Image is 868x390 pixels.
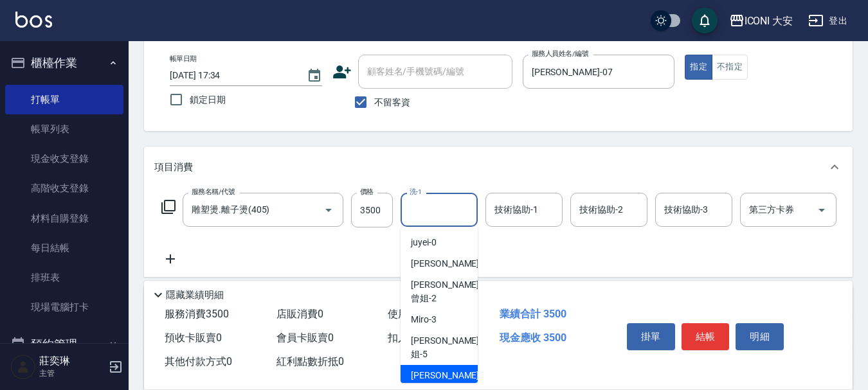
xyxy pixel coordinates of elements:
span: 預收卡販賣 0 [165,332,222,344]
button: 指定 [685,55,712,80]
button: ICONI 大安 [724,8,799,34]
span: 使用預收卡 0 [388,308,445,320]
button: Open [318,200,339,220]
label: 服務人員姓名/編號 [532,49,588,58]
p: 隱藏業績明細 [166,288,224,302]
button: 登出 [803,9,853,33]
input: YYYY/MM/DD hh:mm [170,65,294,86]
label: 服務名稱/代號 [192,187,235,197]
span: 現金應收 3500 [500,332,566,344]
a: 現場電腦打卡 [5,292,123,322]
span: 店販消費 0 [276,308,323,320]
div: ICONI 大安 [745,13,793,29]
a: 材料自購登錄 [5,204,123,233]
button: 櫃檯作業 [5,46,123,80]
a: 每日結帳 [5,233,123,263]
span: 會員卡販賣 0 [276,332,334,344]
label: 價格 [360,187,374,197]
a: 帳單列表 [5,114,123,144]
span: 不留客資 [374,96,410,109]
a: 高階收支登錄 [5,173,123,203]
button: 結帳 [682,323,730,350]
p: 主管 [39,368,105,379]
button: Open [811,200,832,220]
span: 鎖定日期 [190,93,226,107]
label: 洗-1 [410,187,422,197]
a: 打帳單 [5,85,123,114]
span: Miro -3 [411,313,437,326]
span: 紅利點數折抵 0 [276,355,344,368]
a: 現金收支登錄 [5,144,123,173]
img: Logo [15,12,52,28]
span: 服務消費 3500 [165,308,229,320]
span: 扣入金 0 [388,332,424,344]
span: [PERSON_NAME]曾姐 -2 [411,278,479,305]
button: Choose date, selected date is 2025-09-18 [299,60,330,91]
a: 排班表 [5,263,123,292]
span: [PERSON_NAME] -1 [411,257,487,270]
span: [PERSON_NAME]姐 -5 [411,334,479,361]
button: 明細 [736,323,784,350]
button: 掛單 [627,323,675,350]
button: 預約管理 [5,328,123,361]
span: 業績合計 3500 [500,308,566,320]
label: 帳單日期 [170,54,197,64]
button: 不指定 [712,55,748,80]
p: 項目消費 [154,161,193,174]
span: [PERSON_NAME] -07 [411,369,492,382]
img: Person [10,354,36,380]
button: save [692,8,718,33]
span: juyei -0 [411,236,437,249]
h5: 莊奕琳 [39,355,105,368]
span: 其他付款方式 0 [165,355,232,368]
div: 項目消費 [144,146,853,188]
